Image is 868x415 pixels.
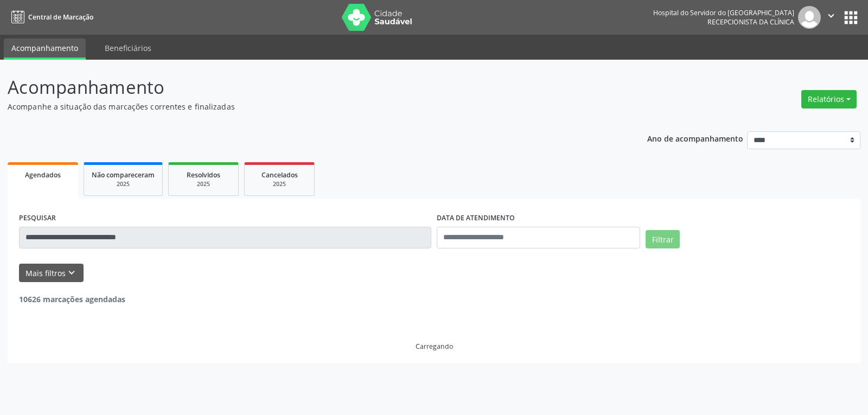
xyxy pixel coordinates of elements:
[416,342,453,351] div: Carregando
[92,170,155,180] span: Não compareceram
[841,8,860,27] button: apps
[25,170,61,180] span: Agendados
[187,170,220,180] span: Resolvidos
[653,8,794,17] div: Hospital do Servidor do [GEOGRAPHIC_DATA]
[261,170,298,180] span: Cancelados
[28,12,93,22] span: Central de Marcação
[707,17,794,27] span: Recepcionista da clínica
[252,180,307,188] div: 2025
[8,74,604,101] p: Acompanhamento
[8,8,93,26] a: Central de Marcação
[4,39,86,60] a: Acompanhamento
[19,264,84,283] button: Mais filtroskeyboard_arrow_down
[66,267,78,279] i: keyboard_arrow_down
[176,180,231,188] div: 2025
[647,131,743,145] p: Ano de acompanhamento
[825,10,837,22] i: 
[92,180,155,188] div: 2025
[97,39,159,58] a: Beneficiários
[19,210,56,227] label: PESQUISAR
[646,230,680,248] button: Filtrar
[8,101,604,112] p: Acompanhe a situação das marcações correntes e finalizadas
[821,6,841,29] button: 
[798,6,821,29] img: img
[801,90,857,108] button: Relatórios
[19,294,125,304] strong: 10626 marcações agendadas
[437,210,515,227] label: DATA DE ATENDIMENTO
